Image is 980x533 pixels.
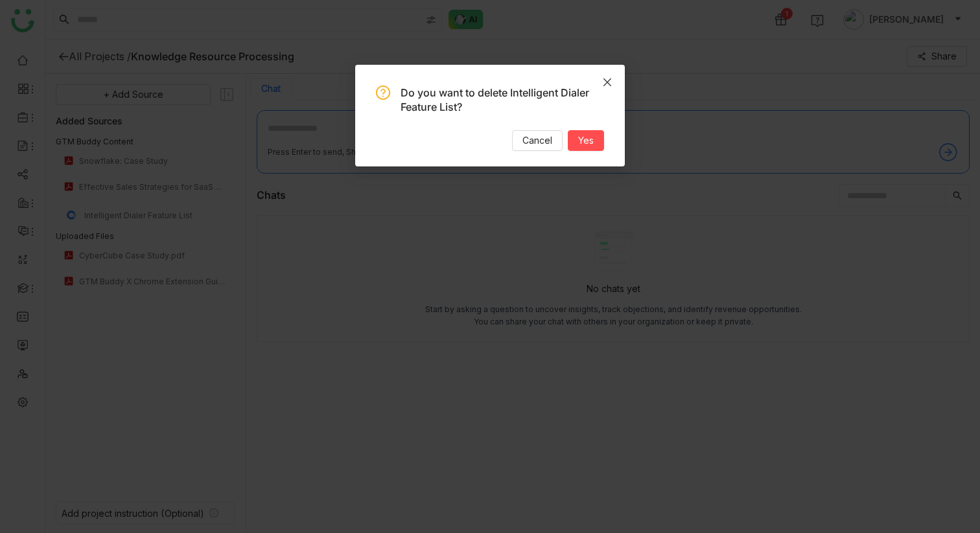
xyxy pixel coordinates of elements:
button: Yes [568,130,604,151]
button: Cancel [512,130,563,151]
span: Yes [578,133,594,148]
button: Close [590,65,625,100]
span: Do you want to delete Intelligent Dialer Feature List? [401,86,589,113]
span: Cancel [522,133,552,148]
